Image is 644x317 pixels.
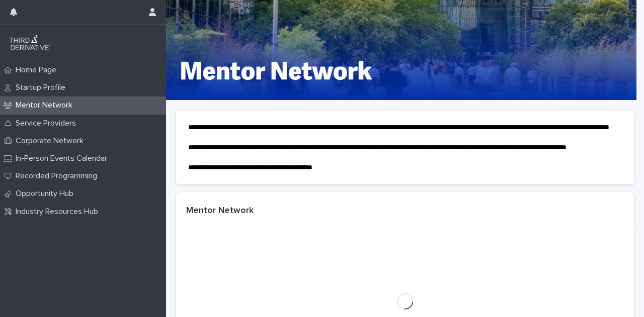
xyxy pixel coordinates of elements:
p: Service Providers [12,119,84,128]
p: Opportunity Hub [12,189,82,198]
p: Industry Resources Hub [12,207,106,217]
p: Mentor Network [12,100,80,110]
p: In-Person Events Calendar [12,154,115,163]
p: Recorded Programming [12,171,105,181]
p: Home Page [12,65,64,75]
p: Startup Profile [12,83,73,92]
p: Corporate Network [12,136,92,146]
img: q0dI35fxT46jIlCv2fcp [8,33,52,53]
h1: Mentor Network [186,205,254,217]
